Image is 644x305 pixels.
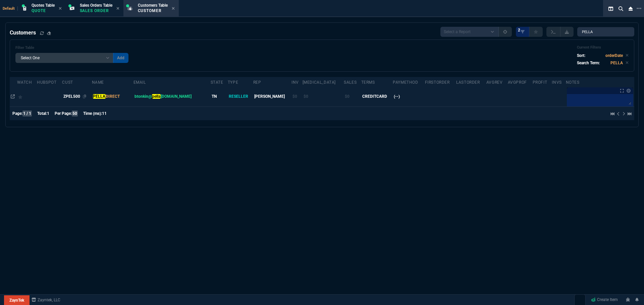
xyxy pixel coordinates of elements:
td: (--) [393,86,425,106]
p: Sales Order [80,8,112,13]
div: Invs [552,80,561,85]
p: Quote [32,8,55,13]
mark: pella [152,94,161,99]
a: Create Item [588,295,621,305]
div: payMethod [393,80,418,85]
td: $0 [291,86,302,106]
mark: PELLA [93,94,106,99]
div: lastOrder [456,80,480,85]
nx-icon: Open In Opposite Panel [11,94,15,99]
div: Watch [17,80,32,85]
div: Hubspot [37,80,56,85]
td: CREDITCARD [361,86,393,106]
nx-icon: Split Panels [606,5,616,13]
div: [MEDICAL_DATA] [303,80,336,85]
span: 1 [47,111,49,116]
input: Search [577,27,634,36]
div: Email [133,80,146,85]
div: avgRev [486,80,503,85]
span: Per Page: [55,111,72,116]
td: $0 [303,86,344,106]
span: DIRECT [93,94,120,99]
nx-icon: Open New Tab [637,5,641,12]
span: ZPEL500 [63,94,80,99]
p: Search Term: [577,60,600,66]
div: Notes [566,80,580,85]
span: Customers Table [138,3,168,8]
span: btonkin@ [DOMAIN_NAME] [135,94,192,99]
div: Inv [291,80,299,85]
div: Type [228,80,238,85]
div: Add to Watchlist [18,92,36,101]
nx-icon: Search [616,5,626,13]
p: Sort: [577,53,585,59]
h4: Customers [10,29,36,37]
div: Cust [62,80,73,85]
code: PELLA [610,61,623,65]
td: TN [211,86,228,106]
a: msbcCompanyName [30,297,62,303]
td: RESELLER [228,86,253,106]
span: 11 [102,111,107,116]
nx-icon: Close Tab [59,6,62,11]
span: Time (ms): [83,111,102,116]
nx-icon: Close Workbench [626,5,635,13]
p: Customer [138,8,168,13]
span: Total: [37,111,47,116]
span: [PERSON_NAME] [254,94,285,99]
span: 2 [518,27,520,33]
div: rep [253,80,261,85]
h6: Current Filters [577,45,629,50]
div: Sales [344,80,357,85]
nx-icon: Close Tab [172,6,175,11]
span: Default [3,6,18,11]
div: Name [92,80,104,85]
h6: Filter Table [15,46,128,50]
div: State [211,80,223,85]
span: 1 / 1 [22,110,32,117]
span: Page: [12,111,22,116]
nx-icon: Close Tab [116,6,119,11]
code: orderDate [605,53,623,58]
td: $0 [344,86,361,106]
span: Sales Orders Table [80,3,112,8]
div: avgProf [508,80,527,85]
div: profit [533,80,547,85]
span: Quotes Table [32,3,55,8]
div: firstOrder [425,80,450,85]
span: 50 [72,110,78,117]
div: Terms [361,80,375,85]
